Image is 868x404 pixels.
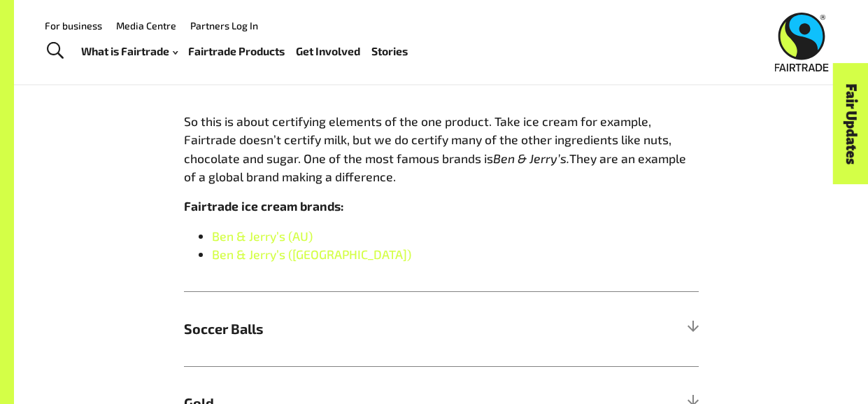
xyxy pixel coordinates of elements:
a: Toggle Search [38,34,72,69]
span: They are an example of a global brand making a difference. [184,151,686,184]
strong: Fairtrade ice cream brands: [184,198,344,214]
a: Get Involved [296,41,360,61]
img: Fairtrade Australia New Zealand logo [775,13,829,71]
a: For business [45,20,102,32]
span: So this is about certifying elements of the one product. Take ice cream for example, Fairtrade do... [184,113,671,166]
a: Partners Log In [190,20,258,32]
span: Ben & Jerry’s. [493,151,569,166]
span: Soccer Balls [184,319,570,340]
a: Stories [371,41,408,61]
a: Fairtrade Products [188,41,285,61]
a: Ben & Jerry’s (AU) [212,228,313,244]
a: Media Centre [116,20,176,32]
a: What is Fairtrade [81,41,178,61]
a: Ben & Jerry’s ([GEOGRAPHIC_DATA]) [212,246,411,262]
